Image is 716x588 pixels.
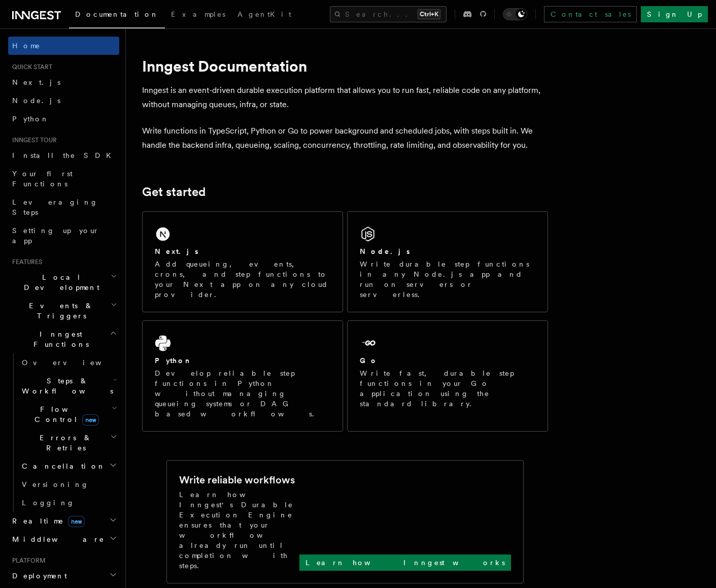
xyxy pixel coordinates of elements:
a: Learn how Inngest works [299,554,511,571]
span: Documentation [75,10,159,18]
a: Examples [165,3,231,27]
span: Events & Triggers [8,301,111,321]
span: Errors & Retries [18,433,110,453]
span: Leveraging Steps [12,198,98,216]
a: Logging [18,494,119,512]
h2: Python [155,355,192,366]
a: Next.jsAdd queueing, events, crons, and step functions to your Next app on any cloud provider. [142,211,343,312]
button: Local Development [8,268,119,297]
a: Documentation [69,3,165,28]
span: Features [8,258,42,266]
span: Node.js [12,96,60,105]
a: Versioning [18,475,119,494]
span: Python [12,115,49,123]
span: Local Development [8,272,111,292]
span: Inngest Functions [8,329,110,349]
button: Deployment [8,567,119,585]
button: Flow Controlnew [18,400,119,429]
a: Contact sales [544,6,637,22]
button: Inngest Functions [8,325,119,353]
a: Node.js [8,91,119,110]
span: Install the SDK [12,151,117,159]
span: Logging [22,499,75,507]
span: Setting up your app [12,226,99,245]
a: AgentKit [231,3,297,27]
a: Overview [18,353,119,372]
p: Write durable step functions in any Node.js app and run on servers or serverless. [360,259,535,300]
h1: Inngest Documentation [142,57,548,75]
h2: Go [360,355,378,366]
div: Inngest Functions [8,353,119,512]
span: Steps & Workflows [18,376,113,396]
a: Next.js [8,73,119,91]
span: Realtime [8,516,85,526]
span: Versioning [22,480,89,488]
span: Inngest tour [8,136,57,144]
span: new [68,516,85,527]
span: AgentKit [237,10,291,18]
a: Leveraging Steps [8,193,119,221]
p: Learn how Inngest's Durable Execution Engine ensures that your workflow already run until complet... [179,489,299,571]
span: Deployment [8,571,67,581]
h2: Write reliable workflows [179,473,295,487]
button: Steps & Workflows [18,372,119,400]
p: Inngest is an event-driven durable execution platform that allows you to run fast, reliable code ... [142,83,548,112]
p: Learn how Inngest works [305,558,505,568]
a: Get started [142,185,206,199]
a: Install the SDK [8,146,119,165]
button: Cancellation [18,457,119,475]
a: Your first Functions [8,165,119,193]
p: Develop reliable step functions in Python without managing queueing systems or DAG based workflows. [155,368,330,419]
span: new [82,414,99,426]
span: Your first Functions [12,170,73,188]
span: Overview [22,358,126,367]
p: Add queueing, events, crons, and step functions to your Next app on any cloud provider. [155,259,330,300]
button: Search...Ctrl+K [330,6,447,22]
button: Errors & Retries [18,429,119,457]
button: Toggle dark mode [503,8,527,20]
span: Platform [8,557,46,565]
a: Python [8,110,119,128]
a: Node.jsWrite durable step functions in any Node.js app and run on servers or serverless. [347,211,548,312]
p: Write functions in TypeScript, Python or Go to power background and scheduled jobs, with steps bu... [142,124,548,152]
a: Setting up your app [8,221,119,250]
span: Cancellation [18,461,106,471]
a: GoWrite fast, durable step functions in your Go application using the standard library. [347,320,548,432]
button: Middleware [8,530,119,548]
button: Events & Triggers [8,297,119,325]
span: Middleware [8,534,105,544]
span: Next.js [12,78,60,86]
a: Sign Up [641,6,708,22]
span: Home [12,41,41,51]
a: PythonDevelop reliable step functions in Python without managing queueing systems or DAG based wo... [142,320,343,432]
span: Flow Control [18,404,112,424]
kbd: Ctrl+K [418,9,440,19]
a: Home [8,37,119,55]
span: Quick start [8,63,52,71]
h2: Node.js [360,246,410,256]
span: Examples [171,10,225,18]
p: Write fast, durable step functions in your Go application using the standard library. [360,368,535,409]
h2: Next.js [155,246,198,256]
button: Realtimenew [8,512,119,530]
